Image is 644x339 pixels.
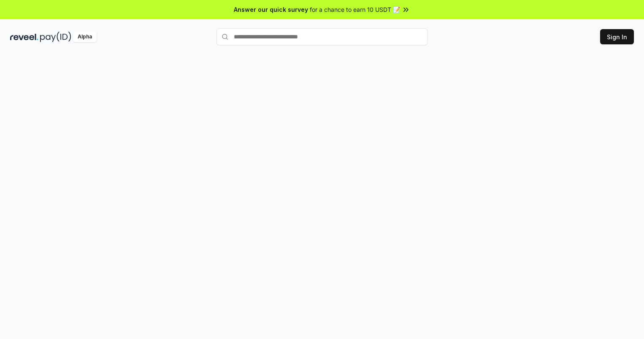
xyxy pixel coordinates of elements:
span: Answer our quick survey [234,5,308,14]
div: Alpha [73,32,97,42]
img: reveel_dark [10,32,38,42]
button: Sign In [600,29,634,44]
span: for a chance to earn 10 USDT 📝 [310,5,400,14]
img: pay_id [40,32,71,42]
